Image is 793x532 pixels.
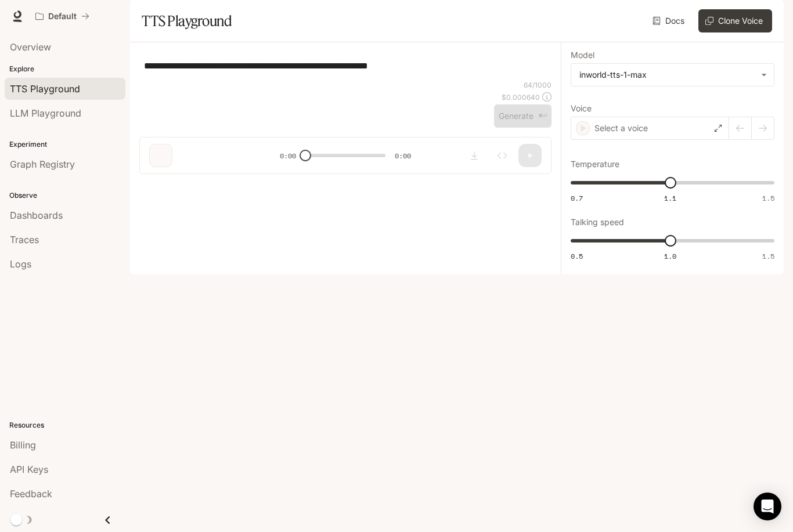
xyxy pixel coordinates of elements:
[502,92,540,102] p: $ 0.000640
[571,160,619,168] p: Temperature
[650,9,689,32] a: Docs
[571,104,592,113] p: Voice
[571,51,594,59] p: Model
[142,9,232,32] h1: TTS Playground
[664,193,676,203] span: 1.1
[30,5,95,28] button: All workspaces
[762,193,774,203] span: 1.5
[698,9,772,32] button: Clone Voice
[571,218,624,226] p: Talking speed
[571,251,583,261] span: 0.5
[579,69,755,81] div: inworld-tts-1-max
[664,251,676,261] span: 1.0
[571,193,583,203] span: 0.7
[754,493,781,520] div: Open Intercom Messenger
[594,122,648,134] p: Select a voice
[524,80,552,90] p: 64 / 1000
[762,251,774,261] span: 1.5
[571,64,774,86] div: inworld-tts-1-max
[48,12,77,21] p: Default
